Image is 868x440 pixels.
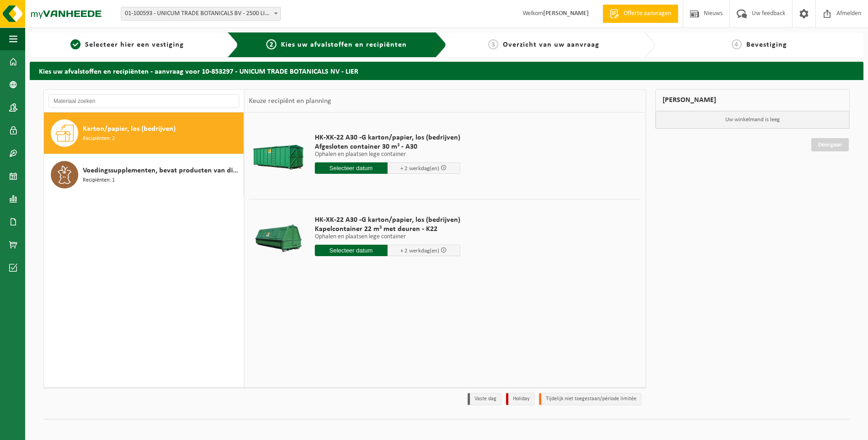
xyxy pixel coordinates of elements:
span: Kies uw afvalstoffen en recipiënten [281,41,407,48]
span: Bevestiging [746,41,787,48]
strong: [PERSON_NAME] [543,10,589,17]
button: Voedingssupplementen, bevat producten van dierlijke oorsprong, categorie 3 Recipiënten: 1 [44,154,244,195]
input: Selecteer datum [315,162,388,174]
p: Uw winkelmand is leeg [656,111,850,129]
span: Offerte aanvragen [621,9,674,18]
span: Karton/papier, los (bedrijven) [83,123,176,134]
span: Afgesloten container 30 m³ - A30 [315,142,460,151]
input: Selecteer datum [315,245,388,256]
input: Materiaal zoeken [49,94,239,108]
li: Tijdelijk niet toegestaan/période limitée [539,393,642,405]
span: Overzicht van uw aanvraag [503,41,599,48]
span: 3 [488,39,498,49]
span: Recipiënten: 2 [83,134,115,143]
li: Holiday [506,393,534,405]
span: Kapelcontainer 22 m³ met deuren - K22 [315,225,460,234]
a: 1Selecteer hier een vestiging [34,39,220,50]
span: 4 [732,39,742,49]
span: Recipiënten: 1 [83,176,115,185]
p: Ophalen en plaatsen lege container [315,234,460,240]
div: [PERSON_NAME] [655,89,850,111]
button: Karton/papier, los (bedrijven) Recipiënten: 2 [44,113,244,154]
span: Voedingssupplementen, bevat producten van dierlijke oorsprong, categorie 3 [83,165,241,176]
span: 2 [266,39,276,49]
span: + 2 werkdag(en) [400,248,439,254]
span: HK-XK-22 A30 -G karton/papier, los (bedrijven) [315,215,460,225]
span: Selecteer hier een vestiging [85,41,184,48]
a: Doorgaan [811,138,849,151]
li: Vaste dag [468,393,501,405]
h2: Kies uw afvalstoffen en recipiënten - aanvraag voor 10-853297 - UNICUM TRADE BOTANICALS NV - LIER [30,62,863,80]
a: Offerte aanvragen [603,5,678,23]
div: Keuze recipiënt en planning [244,90,336,113]
p: Ophalen en plaatsen lege container [315,151,460,158]
span: 1 [70,39,81,49]
span: 01-100593 - UNICUM TRADE BOTANICALS BV - 2500 LIER, JOSEPH VAN INSTRAAT 21 [121,7,281,21]
span: HK-XK-22 A30 -G karton/papier, los (bedrijven) [315,133,460,142]
span: 01-100593 - UNICUM TRADE BOTANICALS BV - 2500 LIER, JOSEPH VAN INSTRAAT 21 [121,7,280,20]
span: + 2 werkdag(en) [400,166,439,172]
